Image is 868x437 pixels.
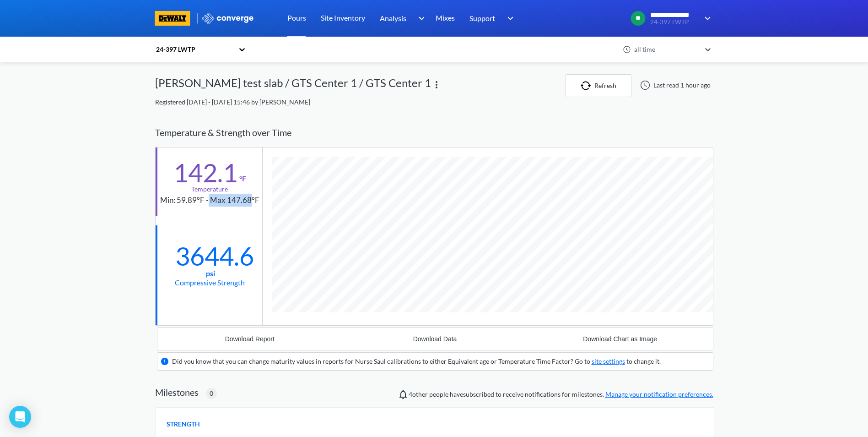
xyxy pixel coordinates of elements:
[431,79,442,90] img: more.svg
[413,335,457,343] div: Download Data
[409,389,713,399] span: people have subscribed to receive notifications for milestones.
[9,406,31,428] div: Open Intercom Messenger
[501,13,516,24] img: downArrow.svg
[605,390,713,398] a: Manage your notification preferences.
[650,19,699,26] span: 24-397 LWTP
[201,12,254,24] img: logo_ewhite.svg
[566,74,631,97] button: Refresh
[225,335,275,343] div: Download Report
[155,387,199,398] h2: Milestones
[155,11,190,26] img: branding logo
[175,245,244,268] div: 3644.6
[342,328,528,350] button: Download Data
[157,328,343,350] button: Download Report
[413,13,427,24] img: downArrow.svg
[155,11,201,26] a: branding logo
[528,328,713,350] button: Download Chart as Image
[409,390,428,398] span: Siobhan Sawyer, TJ Burnley, Jonathon Adams, Trey Triplet
[592,357,625,365] a: site settings
[167,419,200,429] span: STRENGTH
[699,13,713,24] img: downArrow.svg
[583,335,657,343] div: Download Chart as Image
[191,184,228,194] div: Temperature
[172,356,661,366] div: Did you know that you can change maturity values in reports for Nurse Saul calibrations to either...
[155,44,234,55] div: 24-397 LWTP
[160,194,259,207] div: Min: 59.89°F - Max 147.68°F
[210,388,213,399] span: 0
[173,161,237,184] div: 142.1
[175,277,245,288] div: Compressive Strength
[623,45,631,54] img: icon-clock.svg
[155,74,431,97] div: [PERSON_NAME] test slab / GTS Center 1 / GTS Center 1
[155,118,713,147] div: Temperature & Strength over Time
[581,81,594,90] img: icon-refresh.svg
[635,80,713,91] div: Last read 1 hour ago
[398,389,409,400] img: notifications-icon.svg
[632,44,701,55] div: all time
[380,12,406,24] span: Analysis
[155,98,310,106] span: Registered [DATE] - [DATE] 15:46 by [PERSON_NAME]
[469,12,495,24] span: Support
